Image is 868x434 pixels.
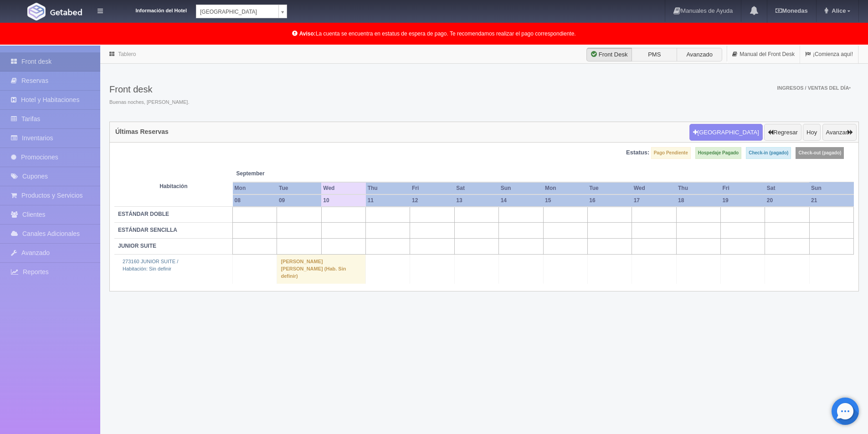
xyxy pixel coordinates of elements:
[632,48,677,61] label: PMS
[109,99,189,106] span: Buenas noches, [PERSON_NAME].
[676,182,720,194] th: Thu
[587,194,632,207] th: 16
[543,182,587,194] th: Mon
[689,124,763,141] button: [GEOGRAPHIC_DATA]
[586,48,632,61] label: Front Desk
[765,194,809,207] th: 20
[803,124,821,141] button: Hoy
[321,182,365,194] th: Wed
[236,170,318,178] span: September
[233,194,277,207] th: 08
[776,7,807,14] b: Monedas
[454,194,498,207] th: 13
[809,182,853,194] th: Sun
[800,46,858,63] a: ¡Comienza aquí!
[114,5,187,15] dt: Información del Hotel
[746,147,791,159] label: Check-in (pagado)
[499,182,543,194] th: Sun
[118,51,136,57] a: Tablero
[809,194,853,207] th: 21
[499,194,543,207] th: 14
[200,5,275,19] span: [GEOGRAPHIC_DATA]
[765,182,809,194] th: Sat
[366,194,410,207] th: 11
[277,255,366,284] td: [PERSON_NAME] [PERSON_NAME] (Hab. Sin definir)
[676,194,720,207] th: 18
[50,9,82,15] img: Getabed
[366,182,410,194] th: Thu
[720,182,765,194] th: Fri
[829,7,846,14] span: Alice
[410,182,454,194] th: Fri
[822,124,857,141] button: Avanzar
[632,194,676,207] th: 17
[695,147,741,159] label: Hospedaje Pagado
[454,182,498,194] th: Sat
[159,183,187,189] strong: Habitación
[115,128,169,135] h4: Últimas Reservas
[118,227,177,233] b: ESTÁNDAR SENCILLA
[196,5,287,18] a: [GEOGRAPHIC_DATA]
[299,31,316,37] b: Aviso:
[720,194,765,207] th: 19
[321,194,365,207] th: 10
[123,259,178,271] a: 273160 JUNIOR SUITE /Habitación: Sin definir
[626,148,649,157] label: Estatus:
[543,194,587,207] th: 15
[118,211,169,217] b: ESTÁNDAR DOBLE
[410,194,454,207] th: 12
[118,243,156,249] b: JUNIOR SUITE
[796,147,844,159] label: Check-out (pagado)
[777,85,851,91] span: Ingresos / Ventas del día
[277,182,321,194] th: Tue
[587,182,632,194] th: Tue
[727,46,800,63] a: Manual del Front Desk
[677,48,722,61] label: Avanzado
[651,147,691,159] label: Pago Pendiente
[632,182,676,194] th: Wed
[277,194,321,207] th: 09
[109,84,189,94] h3: Front desk
[764,124,801,141] button: Regresar
[233,182,277,194] th: Mon
[27,3,46,20] img: Getabed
